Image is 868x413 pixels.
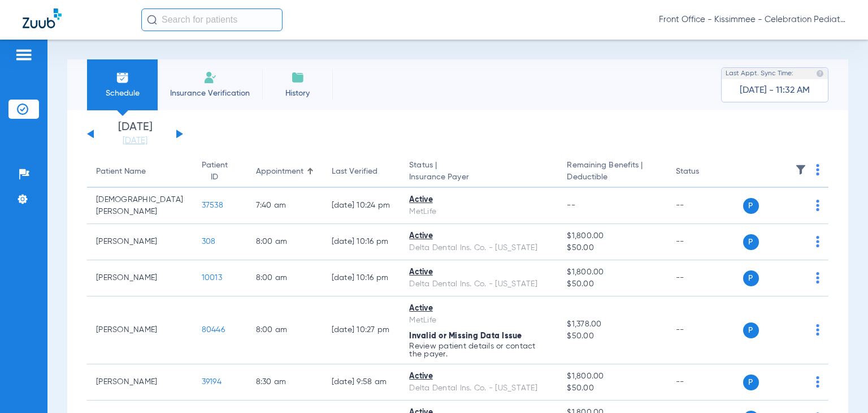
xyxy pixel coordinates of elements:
td: -- [667,364,743,401]
span: Deductible [567,171,657,183]
span: $50.00 [567,242,657,254]
span: [DATE] - 11:32 AM [740,85,810,96]
td: [PERSON_NAME] [87,260,193,296]
span: P [743,322,759,338]
span: Insurance Payer [409,171,549,183]
td: -- [667,296,743,364]
td: [PERSON_NAME] [87,296,193,364]
img: Zuub Logo [23,8,62,28]
td: [DATE] 9:58 AM [323,364,401,401]
div: Delta Dental Ins. Co. - [US_STATE] [409,278,549,290]
span: P [743,234,759,250]
td: -- [667,188,743,224]
span: $1,800.00 [567,371,657,382]
td: [PERSON_NAME] [87,364,193,401]
span: 308 [202,238,216,246]
td: 8:00 AM [247,224,323,260]
li: [DATE] [101,122,169,147]
img: Schedule [116,71,129,84]
th: Status | [400,156,558,188]
th: Remaining Benefits | [558,156,666,188]
td: 7:40 AM [247,188,323,224]
div: MetLife [409,315,549,326]
div: Appointment [256,166,314,178]
div: Active [409,230,549,242]
img: group-dot-blue.svg [816,236,819,247]
td: 8:00 AM [247,296,323,364]
img: group-dot-blue.svg [816,164,819,175]
img: group-dot-blue.svg [816,272,819,283]
img: Search Icon [147,15,157,25]
img: last sync help info [816,70,824,78]
img: group-dot-blue.svg [816,376,819,388]
div: Active [409,194,549,206]
div: Patient Name [96,166,184,178]
input: Search for patients [141,8,283,31]
span: $1,378.00 [567,319,657,330]
span: 80446 [202,326,225,334]
p: Review patient details or contact the payer. [409,342,549,358]
td: [DEMOGRAPHIC_DATA][PERSON_NAME] [87,188,193,224]
div: Last Verified [332,166,377,178]
div: Active [409,371,549,382]
span: $50.00 [567,330,657,342]
th: Status [667,156,743,188]
img: filter.svg [795,164,806,175]
a: [DATE] [101,135,169,147]
span: $1,800.00 [567,230,657,242]
div: Active [409,266,549,278]
div: Last Verified [332,166,392,178]
span: P [743,270,759,286]
span: 37538 [202,201,223,209]
div: Active [409,303,549,315]
td: [DATE] 10:16 PM [323,224,401,260]
span: Front Office - Kissimmee - Celebration Pediatric Dentistry [659,14,845,25]
span: Schedule [96,88,149,99]
img: hamburger-icon [15,48,33,62]
span: Invalid or Missing Data Issue [409,332,522,340]
td: [DATE] 10:16 PM [323,260,401,296]
span: Last Appt. Sync Time: [726,68,793,79]
td: 8:30 AM [247,364,323,401]
span: $50.00 [567,382,657,394]
img: Manual Insurance Verification [203,71,217,84]
span: $1,800.00 [567,266,657,278]
td: [DATE] 10:27 PM [323,296,401,364]
div: Patient Name [96,166,146,178]
div: Delta Dental Ins. Co. - [US_STATE] [409,382,549,394]
div: Patient ID [202,160,238,183]
span: Insurance Verification [166,88,254,99]
td: 8:00 AM [247,260,323,296]
td: -- [667,224,743,260]
img: group-dot-blue.svg [816,324,819,335]
div: Appointment [256,166,303,178]
div: Delta Dental Ins. Co. - [US_STATE] [409,242,549,254]
div: Patient ID [202,160,228,183]
img: group-dot-blue.svg [816,200,819,211]
span: $50.00 [567,278,657,290]
span: P [743,375,759,390]
span: P [743,198,759,214]
img: History [291,71,305,84]
div: MetLife [409,206,549,218]
td: -- [667,260,743,296]
span: -- [567,201,575,209]
span: 39194 [202,378,222,386]
span: 10013 [202,274,222,282]
span: History [271,88,324,99]
td: [PERSON_NAME] [87,224,193,260]
td: [DATE] 10:24 PM [323,188,401,224]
